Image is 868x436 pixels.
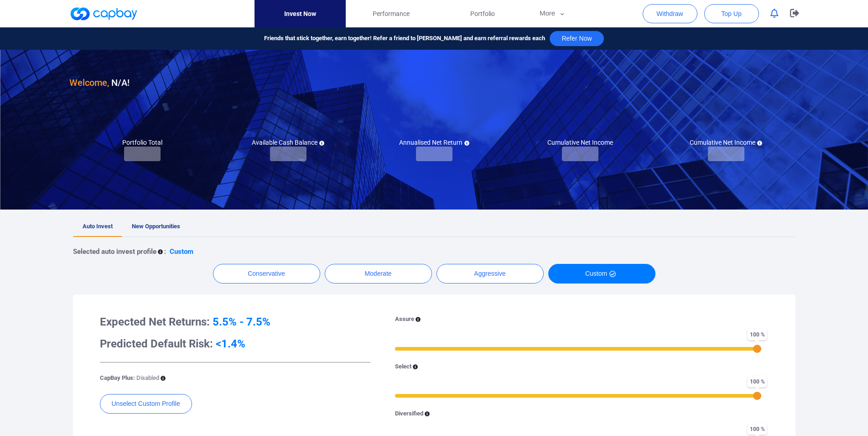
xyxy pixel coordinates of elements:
button: Conservative [213,264,320,284]
p: Custom [170,246,193,257]
h3: Expected Net Returns: [100,315,370,329]
h3: N/A ! [69,75,130,90]
p: Diversified [395,409,423,419]
h5: Annualised Net Return [399,138,469,147]
span: Welcome, [69,77,109,88]
button: Moderate [325,264,432,284]
h5: Cumulative Net Income [690,138,762,147]
span: 5.5% - 7.5% [213,315,270,328]
button: Unselect Custom Profile [100,394,192,414]
span: New Opportunities [132,223,180,230]
p: Selected auto invest profile [73,246,156,257]
p: Select [395,362,411,372]
h5: Portfolio Total [122,138,162,147]
span: Top Up [721,9,741,18]
span: Friends that stick together, earn together! Refer a friend to [PERSON_NAME] and earn referral rew... [264,34,545,43]
button: Refer Now [550,31,603,46]
span: Portfolio [470,9,495,19]
span: Disabled [136,374,159,381]
button: Custom [548,264,655,284]
p: Assure [395,315,414,324]
p: CapBay Plus: [100,373,159,383]
button: Aggressive [437,264,544,284]
h5: Available Cash Balance [252,138,324,147]
button: Withdraw [643,4,697,23]
p: : [164,246,166,257]
span: 100 % [748,423,767,435]
span: Auto Invest [83,223,113,230]
button: Top Up [704,4,759,23]
h5: Cumulative Net Income [547,138,613,147]
span: 100 % [748,329,767,340]
span: Performance [373,9,410,19]
span: <1.4% [216,337,245,350]
span: 100 % [748,376,767,387]
h3: Predicted Default Risk: [100,336,370,351]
